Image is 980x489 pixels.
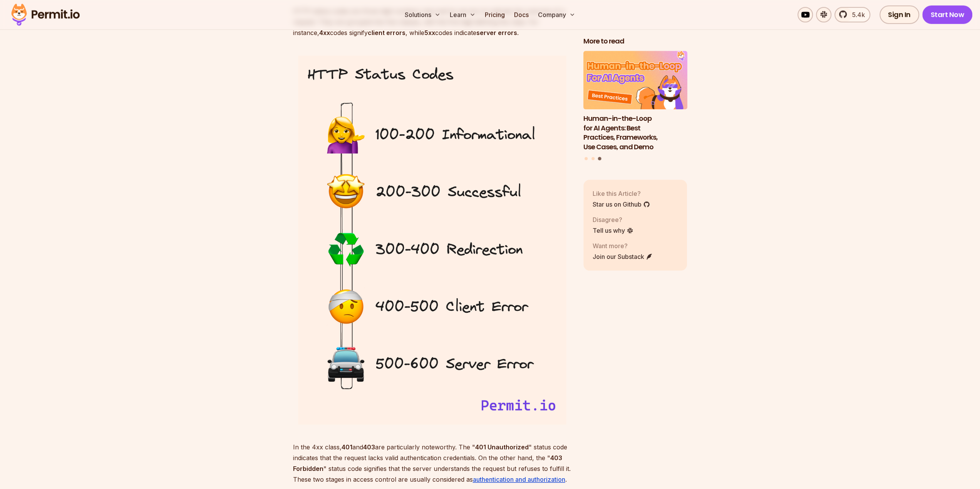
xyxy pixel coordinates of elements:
button: Solutions [402,7,444,22]
a: 5.4k [834,7,870,22]
button: Go to slide 2 [591,157,595,160]
h2: More to read [583,37,687,47]
a: Human-in-the-Loop for AI Agents: Best Practices, Frameworks, Use Cases, and DemoHuman-in-the-Loop... [583,51,687,152]
p: Want more? [593,241,653,250]
button: Go to slide 3 [598,157,601,160]
a: Pricing [482,7,508,22]
strong: client errors [368,29,405,37]
p: Disagree? [593,215,633,224]
a: Start Now [922,5,973,24]
a: Star us on Github [593,200,650,209]
strong: 401 [342,443,352,451]
strong: 403 Forbidden [293,454,562,472]
a: Join our Substack [593,252,653,261]
a: authentication and authorization [473,476,565,483]
button: Company [535,7,578,22]
li: 3 of 3 [583,51,687,152]
strong: 5xx [424,29,435,37]
strong: server errors [476,29,517,37]
a: Tell us why [593,226,633,235]
button: Learn [447,7,479,22]
span: 5.4k [848,10,865,19]
a: Sign In [879,5,919,24]
p: Like this Article? [593,189,650,198]
strong: 401 Unauthorized [475,443,529,451]
strong: 4xx [319,29,330,37]
div: Posts [583,51,687,162]
p: In the 4xx class, and are particularly noteworthy. The " " status code indicates that the request... [293,442,571,485]
strong: 403 [363,443,375,451]
a: Docs [511,7,532,22]
h3: Human-in-the-Loop for AI Agents: Best Practices, Frameworks, Use Cases, and Demo [583,114,687,152]
img: Human-in-the-Loop for AI Agents: Best Practices, Frameworks, Use Cases, and Demo [583,51,687,110]
img: Permit logo [8,2,83,28]
button: Go to slide 1 [585,157,588,160]
img: image.png [293,50,571,429]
